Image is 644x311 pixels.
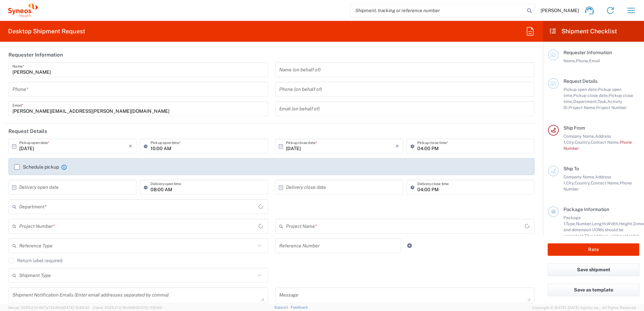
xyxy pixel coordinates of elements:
[575,180,591,185] span: Country,
[563,207,609,212] span: Package Information
[619,221,633,226] span: Height,
[93,306,162,310] span: Client: 2025.21.0-f0c8481
[405,241,414,250] a: Add Reference
[592,221,607,226] span: Length,
[591,140,620,145] span: Contact Name,
[563,134,595,139] span: Company Name,
[274,305,291,309] a: Support
[576,221,592,226] span: Number,
[137,306,162,310] span: [DATE] 11:51:43
[549,27,617,35] h2: Shipment Checklist
[596,105,627,110] span: Project Number
[563,87,598,92] span: Pickup open date,
[62,306,90,310] span: [DATE] 10:54:32
[585,233,639,238] span: Should have valid content(s)
[563,174,595,179] span: Company Name,
[607,221,619,226] span: Width,
[548,284,639,296] button: Save as template
[598,99,607,104] span: Task,
[14,164,59,170] label: Schedule pickup
[566,221,576,226] span: Type,
[563,125,585,131] span: Ship From
[563,50,612,55] span: Requester Information
[573,93,609,98] span: Pickup close date,
[532,305,636,311] span: Copyright © [DATE]-[DATE] Agistix Inc., All Rights Reserved
[8,51,63,58] h2: Requester Information
[569,105,596,110] span: Project Name,
[548,264,639,276] button: Save shipment
[566,180,575,185] span: City,
[8,128,47,135] h2: Request Details
[563,58,576,63] span: Name,
[350,4,525,17] input: Shipment, tracking or reference number
[563,166,579,171] span: Ship To
[563,78,598,84] span: Request Details
[8,27,85,35] h2: Desktop Shipment Request
[291,305,308,309] a: Feedback
[575,140,591,145] span: Country,
[573,99,598,104] span: Department,
[589,58,600,63] span: Email
[591,180,620,185] span: Contact Name,
[563,215,581,226] span: Package 1:
[541,7,579,13] span: [PERSON_NAME]
[395,141,399,151] i: ×
[8,258,62,263] label: Return label required
[548,243,639,256] button: Rate
[576,58,589,63] span: Phone,
[566,140,575,145] span: City,
[129,141,132,151] i: ×
[8,306,90,310] span: Server: 2025.21.0-667a72bf6fa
